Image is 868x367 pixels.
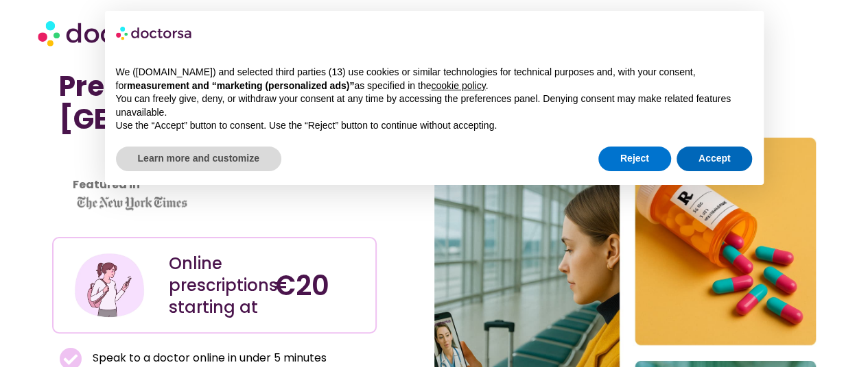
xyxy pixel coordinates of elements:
[116,66,753,92] p: We ([DOMAIN_NAME]) and selected third parties (13) use cookies or similar technologies for techni...
[677,147,753,171] button: Accept
[73,177,140,192] strong: Featured in
[116,92,753,119] p: You can freely give, deny, or withdraw your consent at any time by accessing the preferences pane...
[73,249,145,321] img: Illustration depicting a young woman in a casual outfit, engaged with her smartphone. She has a p...
[59,37,370,136] h1: Online Doctor Prescription in [GEOGRAPHIC_DATA]
[59,149,265,166] iframe: Customer reviews powered by Trustpilot
[116,147,281,171] button: Learn more and customize
[598,147,671,171] button: Reject
[169,253,260,318] div: Online prescriptions starting at
[274,269,365,302] h4: €20
[116,119,753,133] p: Use the “Accept” button to consent. Use the “Reject” button to continue without accepting.
[59,166,370,182] iframe: Customer reviews powered by Trustpilot
[127,80,354,91] strong: measurement and “marketing (personalized ads)”
[116,22,193,44] img: logo
[431,80,485,91] a: cookie policy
